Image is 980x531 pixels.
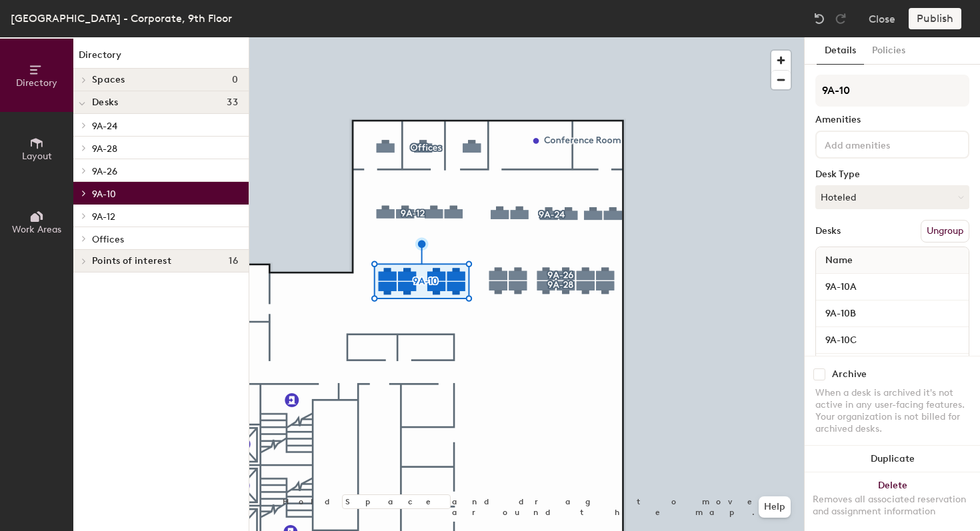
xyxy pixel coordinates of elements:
span: Points of interest [92,256,171,266]
button: Duplicate [805,446,980,472]
input: Add amenities [822,136,942,152]
span: Offices [92,234,124,245]
div: Desk Type [815,169,969,180]
input: Unnamed desk [819,304,966,323]
div: Archive [832,369,867,380]
span: Name [819,249,859,272]
span: Work Areas [12,224,61,235]
div: When a desk is archived it's not active in any user-facing features. Your organization is not bil... [815,387,969,435]
span: Layout [22,151,52,162]
span: 0 [232,75,238,85]
button: Help [759,496,791,518]
span: 9A-12 [92,211,115,223]
div: [GEOGRAPHIC_DATA] - Corporate, 9th Floor [11,10,232,27]
img: Undo [813,12,826,25]
button: Ungroup [921,220,969,243]
span: 16 [229,256,238,266]
div: Desks [815,226,841,237]
span: 9A-26 [92,166,117,177]
div: Amenities [815,115,969,125]
div: Removes all associated reservation and assignment information [813,494,972,518]
span: 33 [227,97,238,108]
span: 9A-10 [92,189,116,200]
button: Details [817,37,864,65]
span: 9A-28 [92,143,117,155]
span: Desks [92,97,118,108]
h1: Directory [73,48,249,69]
span: Directory [16,77,57,89]
button: Hoteled [815,185,969,209]
img: Redo [834,12,847,25]
button: Policies [864,37,913,65]
span: Spaces [92,75,125,85]
input: Unnamed desk [819,331,966,350]
input: Unnamed desk [819,278,966,296]
button: DeleteRemoves all associated reservation and assignment information [805,472,980,531]
button: Close [869,8,895,29]
span: 9A-24 [92,121,117,132]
